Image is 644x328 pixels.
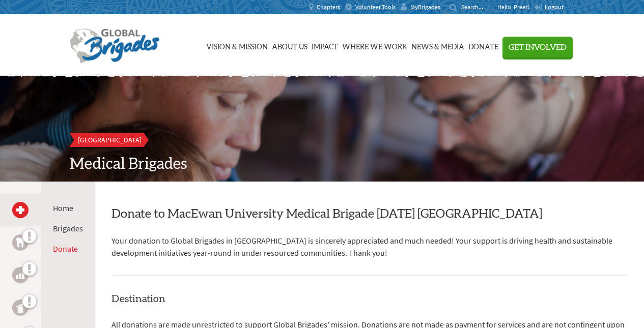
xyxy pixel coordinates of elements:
[53,223,83,233] a: Brigades
[53,222,83,234] li: Brigades
[16,237,24,247] img: Dental
[53,243,83,255] li: Donate
[312,20,338,71] a: Impact
[111,292,628,306] h4: Destination
[502,37,573,57] button: Get Involved
[12,234,29,251] a: Dental
[317,3,340,11] span: Chapters
[342,20,407,71] a: Where We Work
[53,203,73,213] a: Home
[461,3,490,11] input: Search...
[70,28,159,64] img: Global Brigades Logo
[70,155,575,173] h2: Medical Brigades
[206,20,268,71] a: Vision & Mission
[16,271,24,279] img: Business
[355,3,396,11] span: Volunteer Tools
[545,3,564,11] span: Logout
[534,3,564,11] a: Logout
[411,20,464,71] a: News & Media
[53,202,83,214] li: Home
[12,267,29,283] a: Business
[16,206,24,214] img: Medical
[16,303,24,313] img: Public Health
[111,206,628,222] h2: Donate to MacEwan University Medical Brigade [DATE] [GEOGRAPHIC_DATA]
[78,135,142,144] span: [GEOGRAPHIC_DATA]
[497,3,534,11] p: Hello, Preet!
[53,244,78,254] a: Donate
[509,43,567,51] span: Get Involved
[410,3,440,11] span: MyBrigades
[12,300,29,316] a: Public Health
[272,20,307,71] a: About Us
[70,133,150,147] a: [GEOGRAPHIC_DATA]
[111,234,628,259] p: Your donation to Global Brigades in [GEOGRAPHIC_DATA] is sincerely appreciated and much needed! Y...
[468,20,498,71] a: Donate
[12,202,29,218] a: Medical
